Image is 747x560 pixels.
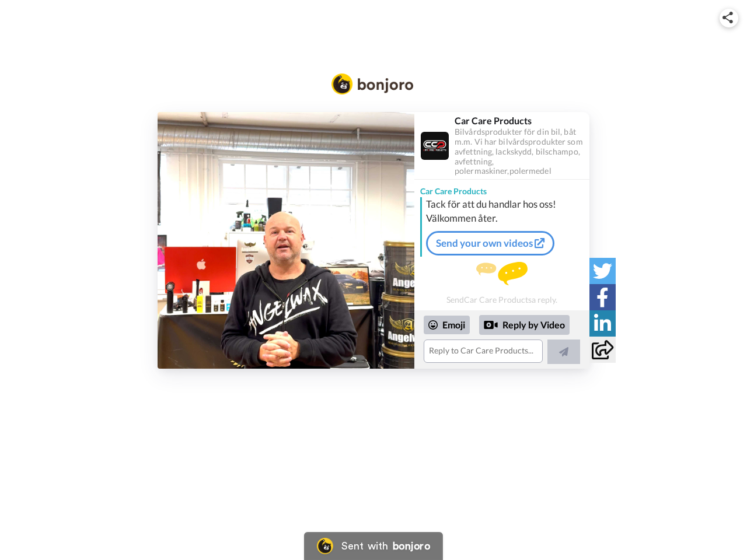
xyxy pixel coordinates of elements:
img: ic_share.svg [722,12,733,23]
div: Car Care Products [414,180,589,197]
div: Tack för att du handlar hos oss! Välkommen åter. [426,197,587,225]
img: 581b7519-9b91-4997-9359-4f94c9004b43-thumb.jpg [158,112,414,369]
div: Car Care Products [455,115,589,126]
div: Send Car Care Products a reply. [414,261,589,304]
a: Send your own videos [426,231,554,256]
img: Bonjoro Logo [331,73,413,94]
div: Emoji [424,316,470,334]
div: Reply by Video [484,318,498,332]
div: Reply by Video [479,315,570,335]
img: message.svg [476,262,528,285]
div: Bilvårdsprodukter för din bil, båt m.m. Vi har bilvårdsprodukter som avfettning, lackskydd, bilsc... [455,127,589,176]
img: Profile Image [421,132,449,160]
